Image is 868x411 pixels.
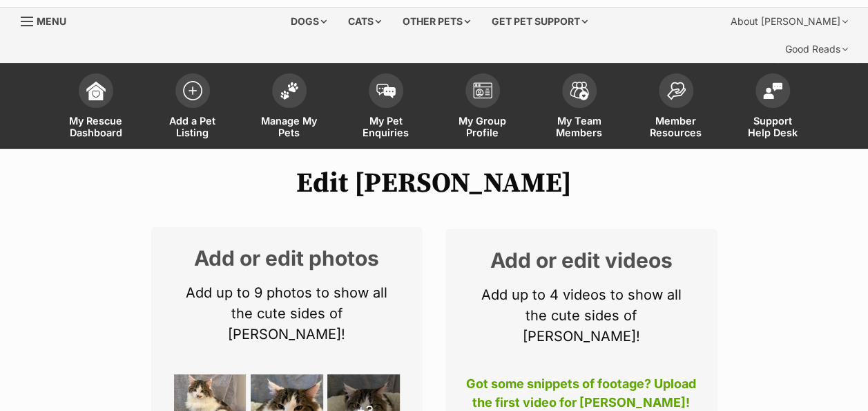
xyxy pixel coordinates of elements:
img: group-profile-icon-3fa3cf56718a62981997c0bc7e787c4b2cf8bcc04b72c1350f741eb67cf2f40e.svg [473,82,492,99]
span: Menu [37,15,66,27]
span: My Rescue Dashboard [65,115,127,138]
a: My Pet Enquiries [338,66,434,149]
a: My Group Profile [434,66,531,149]
p: Add up to 4 videos to show all the cute sides of [PERSON_NAME]! [466,284,697,347]
a: My Team Members [531,66,628,149]
img: pet-enquiries-icon-7e3ad2cf08bfb03b45e93fb7055b45f3efa6380592205ae92323e6603595dc1f.svg [376,84,396,99]
img: add-pet-listing-icon-0afa8454b4691262ce3f59096e99ab1cd57d4a30225e0717b998d2c9b9846f56.svg [183,81,202,100]
h2: Add or edit photos [172,248,403,268]
a: Member Resources [628,66,724,149]
a: Manage My Pets [241,66,338,149]
img: help-desk-icon-fdf02630f3aa405de69fd3d07c3f3aa587a6932b1a1747fa1d2bba05be0121f9.svg [763,82,782,99]
div: Cats [338,8,391,35]
p: Add up to 9 photos to show all the cute sides of [PERSON_NAME]! [172,282,403,345]
div: About [PERSON_NAME] [721,8,858,35]
div: Good Reads [775,35,858,63]
a: Support Help Desk [724,66,821,149]
span: Member Resources [645,115,707,138]
span: Add a Pet Listing [162,115,224,138]
span: Manage My Pets [258,115,320,138]
div: Other pets [393,8,480,35]
span: My Team Members [548,115,610,138]
span: My Pet Enquiries [355,115,417,138]
a: Menu [21,8,76,33]
div: Get pet support [482,8,597,35]
h2: Add or edit videos [466,250,697,271]
a: Add a Pet Listing [144,66,241,149]
span: Support Help Desk [742,115,804,138]
img: manage-my-pets-icon-02211641906a0b7f246fdf0571729dbe1e7629f14944591b6c1af311fb30b64b.svg [280,82,299,100]
img: dashboard-icon-eb2f2d2d3e046f16d808141f083e7271f6b2e854fb5c12c21221c1fb7104beca.svg [86,81,106,100]
img: member-resources-icon-8e73f808a243e03378d46382f2149f9095a855e16c252ad45f914b54edf8863c.svg [666,82,686,100]
a: My Rescue Dashboard [48,66,144,149]
img: team-members-icon-5396bd8760b3fe7c0b43da4ab00e1e3bb1a5d9ba89233759b79545d2d3fc5d0d.svg [570,82,589,100]
div: Dogs [281,8,336,35]
span: My Group Profile [452,115,514,138]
